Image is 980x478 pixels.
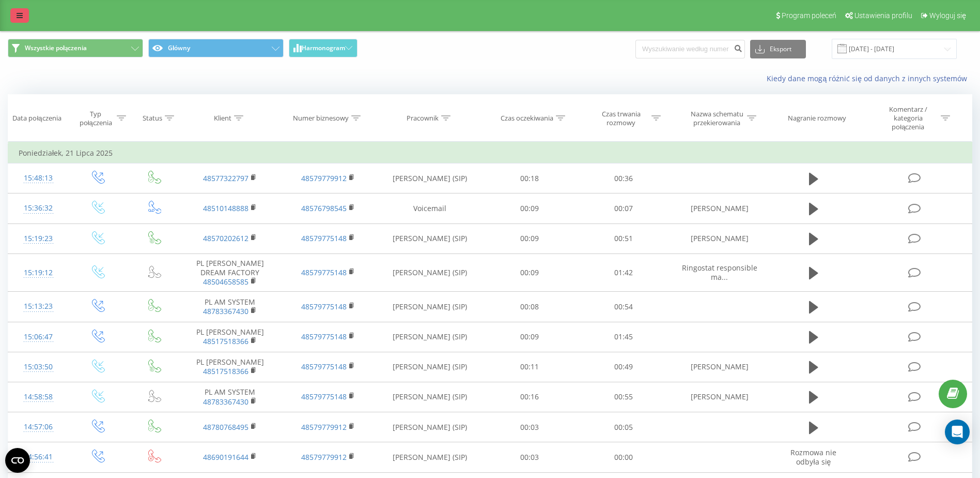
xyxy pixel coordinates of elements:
td: 00:54 [577,292,671,322]
td: 01:45 [577,322,671,352]
div: 15:19:23 [19,229,58,249]
td: 00:07 [577,193,671,223]
div: Pracownik [407,114,439,123]
td: [PERSON_NAME] (SIP) [377,223,483,253]
a: 48579775148 [301,302,347,311]
td: 00:18 [483,163,577,193]
div: 15:36:32 [19,198,58,218]
div: 15:48:13 [19,168,58,188]
a: 48579775148 [301,392,347,401]
button: Główny [148,39,284,57]
div: 14:58:58 [19,387,58,407]
td: PL [PERSON_NAME] [181,352,279,382]
td: 00:09 [483,193,577,223]
td: Poniedziałek, 21 Lipca 2025 [8,143,972,163]
div: Czas oczekiwania [501,114,553,123]
span: Program poleceń [782,11,836,20]
td: [PERSON_NAME] [671,352,768,382]
a: 48504658585 [203,277,248,287]
button: Wszystkie połączenia [8,39,143,57]
td: [PERSON_NAME] (SIP) [377,412,483,442]
td: 00:05 [577,412,671,442]
a: 48517518366 [203,336,248,346]
span: Rozmowa nie odbyła się [790,447,836,467]
td: 00:09 [483,322,577,352]
div: Komentarz / kategoria połączenia [878,105,938,131]
span: Wyloguj się [929,11,966,20]
div: Status [143,114,162,123]
div: 15:13:23 [19,296,58,317]
td: 00:08 [483,292,577,322]
div: 14:57:06 [19,417,58,437]
a: 48783367430 [203,397,248,407]
td: PL AM SYSTEM [181,382,279,412]
td: [PERSON_NAME] (SIP) [377,163,483,193]
a: 48576798545 [301,203,347,213]
div: 15:06:47 [19,327,58,347]
div: 14:56:41 [19,447,58,467]
td: [PERSON_NAME] (SIP) [377,382,483,412]
td: 00:11 [483,352,577,382]
a: 48579775148 [301,332,347,341]
td: [PERSON_NAME] [671,223,768,253]
div: Open Intercom Messenger [945,420,970,444]
td: PL [PERSON_NAME] [181,322,279,352]
a: 48579775148 [301,233,347,243]
div: Numer biznesowy [293,114,349,123]
a: 48579779912 [301,422,347,432]
td: 00:00 [577,442,671,472]
td: 00:36 [577,163,671,193]
a: 48579775148 [301,267,347,277]
a: 48783367430 [203,306,248,316]
div: Typ połączenia [77,110,114,127]
td: [PERSON_NAME] (SIP) [377,292,483,322]
a: 48579779912 [301,173,347,183]
div: Nazwa schematu przekierowania [689,110,744,127]
button: Eksport [750,40,806,58]
a: 48579775148 [301,362,347,371]
div: Czas trwania rozmowy [594,110,649,127]
div: 15:19:12 [19,263,58,283]
td: 00:55 [577,382,671,412]
a: 48577322797 [203,173,248,183]
td: [PERSON_NAME] (SIP) [377,352,483,382]
button: Harmonogram [289,39,357,57]
td: Voicemail [377,193,483,223]
span: Wszystkie połączenia [25,44,87,52]
a: 48570202612 [203,233,248,243]
td: 00:51 [577,223,671,253]
td: 00:03 [483,412,577,442]
td: PL AM SYSTEM [181,292,279,322]
a: 48517518366 [203,366,248,376]
div: Nagranie rozmowy [788,114,846,123]
a: 48510148888 [203,203,248,213]
a: 48690191644 [203,452,248,462]
input: Wyszukiwanie według numeru [635,40,745,58]
span: Harmonogram [302,44,345,52]
td: 01:42 [577,253,671,292]
span: Ustawienia profilu [854,11,912,20]
div: 15:03:50 [19,357,58,377]
td: [PERSON_NAME] [671,193,768,223]
a: 48579779912 [301,452,347,462]
td: 00:09 [483,223,577,253]
td: 00:03 [483,442,577,472]
td: [PERSON_NAME] (SIP) [377,322,483,352]
a: Kiedy dane mogą różnić się od danych z innych systemów [767,73,972,83]
td: 00:16 [483,382,577,412]
td: [PERSON_NAME] [671,382,768,412]
td: [PERSON_NAME] (SIP) [377,253,483,292]
td: PL [PERSON_NAME] DREAM FACTORY [181,253,279,292]
div: Data połączenia [12,114,61,123]
span: Ringostat responsible ma... [682,263,757,282]
div: Klient [214,114,231,123]
button: Open CMP widget [5,448,30,473]
td: [PERSON_NAME] (SIP) [377,442,483,472]
td: 00:09 [483,253,577,292]
td: 00:49 [577,352,671,382]
a: 48780768495 [203,422,248,432]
